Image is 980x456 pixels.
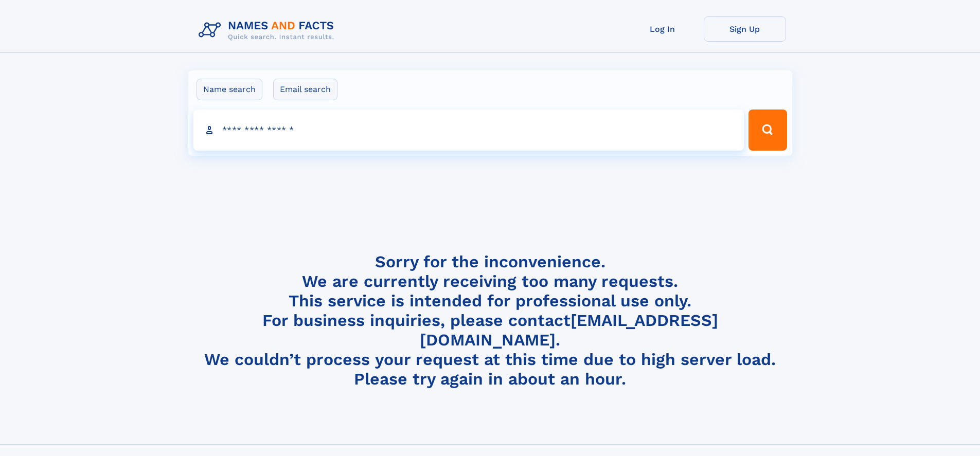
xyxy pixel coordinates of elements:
[621,16,704,42] a: Log In
[273,79,337,100] label: Email search
[194,252,786,389] h4: Sorry for the inconvenience. We are currently receiving too many requests. This service is intend...
[194,16,343,44] img: Logo Names and Facts
[193,110,744,151] input: search input
[197,79,262,100] label: Name search
[420,311,718,350] a: [EMAIL_ADDRESS][DOMAIN_NAME]
[749,110,787,151] button: Search Button
[704,16,786,42] a: Sign Up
